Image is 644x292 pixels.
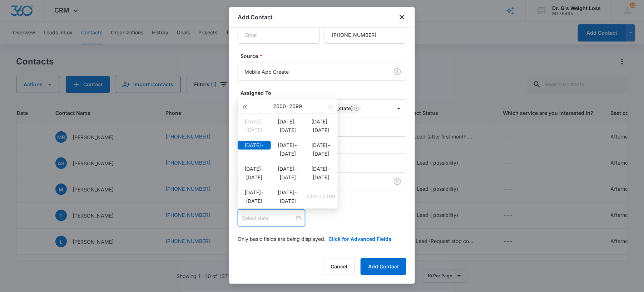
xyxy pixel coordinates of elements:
[241,52,409,60] label: Source
[238,165,271,173] div: [DATE]-[DATE]
[304,141,338,150] div: [DATE]-[DATE]
[238,188,271,197] div: [DATE]-[DATE]
[361,258,406,275] button: Add Contact
[271,141,304,150] div: [DATE]-[DATE]
[392,176,403,187] button: Clear
[323,258,355,275] button: Cancel
[305,192,337,201] div: 2100-2109
[271,165,304,173] div: [DATE]-[DATE]
[328,235,391,243] button: Click for Advanced Fields
[271,188,304,197] div: [DATE]-[DATE]
[304,117,338,126] div: [DATE]-[DATE]
[238,235,326,243] p: Only basic fields are being displayed.
[238,141,271,150] div: [DATE]-[DATE]
[398,13,406,21] button: close
[241,89,409,97] label: Assigned To
[248,99,327,113] div: 2000 - 2099
[353,106,359,111] div: Remove Doral Miami Florida
[271,117,304,126] div: [DATE]-[DATE]
[238,13,273,21] h1: Add Contact
[324,26,406,44] input: Phone
[392,66,403,77] button: Clear
[238,117,271,126] div: [DATE]-[DATE]
[238,26,320,44] input: Email
[242,214,294,222] input: Select date
[304,165,338,173] div: [DATE]-[DATE]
